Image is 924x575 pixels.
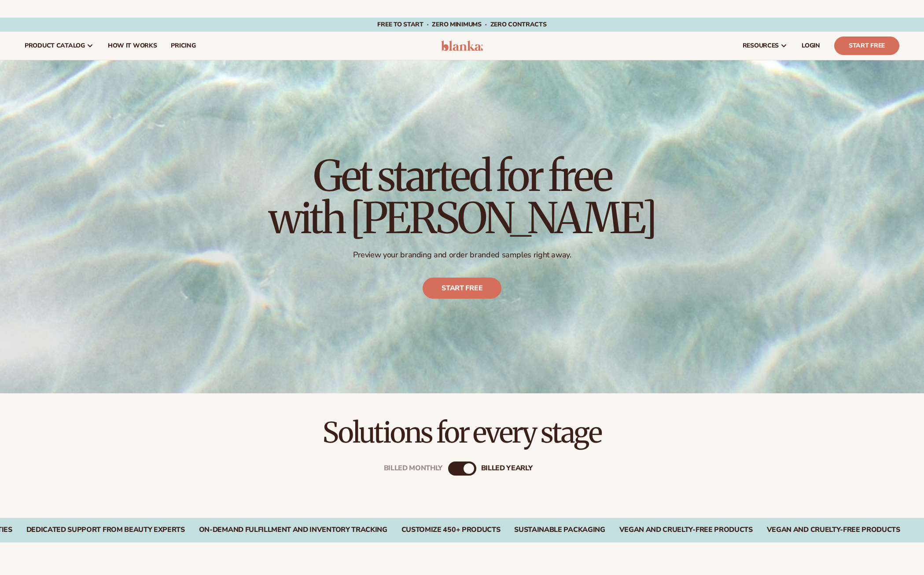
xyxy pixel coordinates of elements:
a: pricing [164,32,202,60]
a: product catalog [18,32,101,60]
a: resources [736,32,795,60]
a: Start Free [834,37,899,55]
p: Preview your branding and order branded samples right away. [269,250,656,260]
div: billed Yearly [481,464,533,472]
span: LOGIN [802,42,820,49]
span: product catalog [25,42,85,49]
h2: Solutions for every stage [25,418,899,447]
div: Vegan and Cruelty-Free Products [767,526,900,534]
img: logo [441,40,483,51]
a: Start free [423,278,501,299]
div: Announcement [22,18,902,32]
span: Free to start · ZERO minimums · ZERO contracts [377,20,546,29]
div: SUSTAINABLE PACKAGING [514,526,605,534]
div: CUSTOMIZE 450+ PRODUCTS [401,526,501,534]
h1: Get started for free with [PERSON_NAME] [269,155,656,239]
span: pricing [171,42,195,49]
div: On-Demand Fulfillment and Inventory Tracking [199,526,387,534]
span: resources [743,42,779,49]
a: LOGIN [795,32,827,60]
div: Dedicated Support From Beauty Experts [26,526,185,534]
span: How It Works [108,42,157,49]
div: Billed Monthly [384,464,443,472]
div: VEGAN AND CRUELTY-FREE PRODUCTS [619,526,753,534]
a: How It Works [101,32,164,60]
